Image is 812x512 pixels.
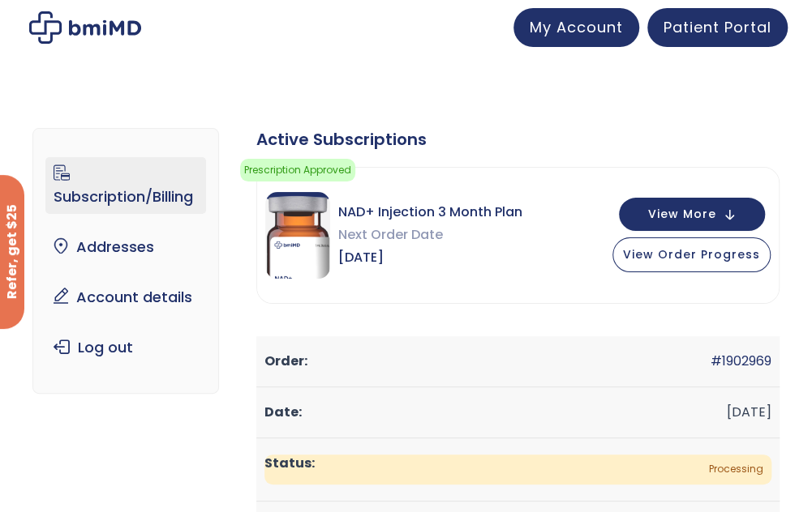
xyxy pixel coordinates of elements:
a: Log out [45,331,206,365]
nav: Account pages [32,128,219,394]
time: [DATE] [727,403,771,421]
a: Account details [45,280,206,314]
a: Subscription/Billing [45,157,206,214]
span: NAD+ Injection 3 Month Plan [338,201,522,224]
span: View More [648,209,716,220]
span: Next Order Date [338,224,522,246]
div: Active Subscriptions [256,128,780,151]
span: [DATE] [338,246,522,269]
span: Processing [264,454,771,484]
img: NAD Injection [265,192,330,279]
img: My account [29,11,141,44]
a: Addresses [45,230,206,264]
span: Prescription Approved [240,159,355,181]
span: My Account [530,17,623,37]
a: #1902969 [711,352,771,370]
button: View More [619,198,765,231]
a: My Account [513,8,639,47]
span: Patient Portal [664,17,771,37]
a: Patient Portal [647,8,788,47]
button: View Order Progress [612,237,771,272]
span: View Order Progress [623,246,760,262]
